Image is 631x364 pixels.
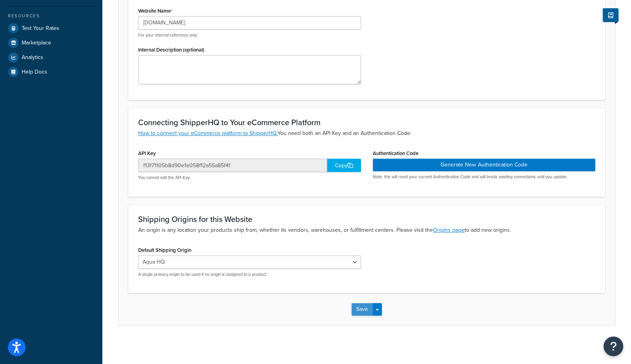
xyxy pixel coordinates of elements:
[22,69,47,76] span: Help Docs
[138,272,361,277] p: A single primary origin to be used if no origin is assigned to a product
[22,40,51,46] span: Marketplace
[138,150,156,156] label: API Key
[138,118,595,127] h3: Connecting ShipperHQ to Your eCommerce Platform
[373,159,596,171] button: Generate New Authentication Code
[6,36,96,50] a: Marketplace
[138,215,595,224] h3: Shipping Origins for this Website
[138,32,361,38] p: For your internal reference only
[138,226,595,235] p: An origin is any location your products ship from, whether its vendors, warehouses, or fulfillmen...
[6,65,96,79] a: Help Docs
[6,21,96,35] a: Test Your Rates
[352,303,373,316] button: Save
[6,13,96,19] div: Resources
[327,159,361,172] div: Copy
[22,54,43,61] span: Analytics
[22,25,59,32] span: Test Your Rates
[373,150,418,156] label: Authentication Code
[138,129,595,138] p: You need both an API Key and an Authentication Code.
[603,336,623,356] button: Open Resource Center
[138,8,173,14] label: Website Name
[138,129,278,137] a: How to connect your eCommerce platform to ShipperHQ.
[138,247,191,253] label: Default Shipping Origin
[138,47,204,53] label: Internal Description (optional)
[373,174,596,180] p: Note: this will reset your current Authentication Code and will break existing connections until ...
[6,50,96,65] a: Analytics
[138,175,361,181] p: You cannot edit the API Key
[433,226,464,234] a: Origins page
[603,8,618,22] button: Show Help Docs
